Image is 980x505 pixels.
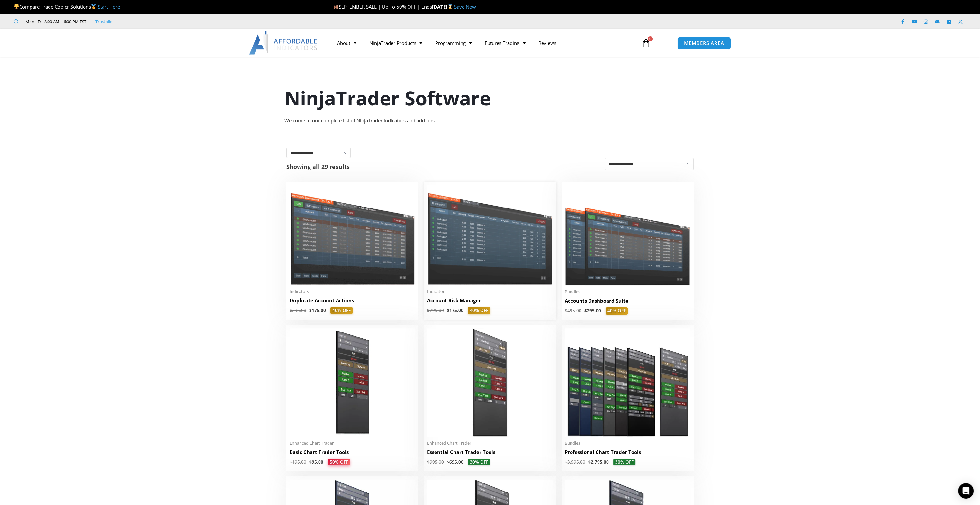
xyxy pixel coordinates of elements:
[14,4,19,9] img: 🏆
[309,459,323,465] bdi: 95.00
[468,459,490,466] span: 30% OFF
[290,289,415,294] span: Indicators
[565,289,690,295] span: Bundles
[958,483,974,499] div: Open Intercom Messenger
[565,297,690,304] h2: Accounts Dashboard Suite
[427,307,430,313] span: $
[427,307,444,313] bdi: 295.00
[478,36,532,50] a: Futures Trading
[290,185,415,285] img: Duplicate Account Actions
[448,4,453,9] img: ⌛
[331,36,634,50] nav: Menu
[427,185,553,285] img: Account Risk Manager
[290,440,415,446] span: Enhanced Chart Trader
[14,4,120,10] span: Compare Trade Copier Solutions
[309,307,312,313] span: $
[95,18,114,25] a: Trustpilot
[613,459,635,466] span: 30% OFF
[427,440,553,446] span: Enhanced Chart Trader
[98,4,120,10] a: Start Here
[565,297,690,307] a: Accounts Dashboard Suite
[605,158,694,170] select: Shop order
[427,328,553,436] img: Essential Chart Trader Tools
[565,308,567,314] span: $
[333,4,432,10] span: SEPTEMBER SALE | Up To 50% OFF | Ends
[284,116,696,125] div: Welcome to our complete list of NinjaTrader indicators and add-ons.
[429,36,478,50] a: Programming
[309,307,326,313] bdi: 175.00
[565,440,690,446] span: Bundles
[565,328,690,436] img: ProfessionalToolsBundlePage
[286,164,350,170] p: Showing all 29 results
[632,34,660,52] a: 0
[584,308,601,314] bdi: 295.00
[290,297,415,307] a: Duplicate Account Actions
[565,449,690,456] h2: Professional Chart Trader Tools
[427,297,553,304] h2: Account Risk Manager
[565,308,581,314] bdi: 495.00
[427,297,553,307] a: Account Risk Manager
[588,459,591,465] span: $
[427,449,553,459] a: Essential Chart Trader Tools
[328,459,350,466] span: 50% OFF
[290,297,415,304] h2: Duplicate Account Actions
[290,449,415,459] a: Basic Chart Trader Tools
[565,449,690,459] a: Professional Chart Trader Tools
[334,4,338,9] img: 🍂
[454,4,476,10] a: Save Now
[606,307,628,315] span: 40% OFF
[363,36,429,50] a: NinjaTrader Products
[447,307,449,313] span: $
[565,459,567,465] span: $
[290,328,415,436] img: BasicTools
[249,31,318,55] img: LogoAI | Affordable Indicators – NinjaTrader
[447,459,463,465] bdi: 695.00
[309,459,312,465] span: $
[290,459,306,465] bdi: 195.00
[648,36,653,41] span: 0
[532,36,563,50] a: Reviews
[330,307,353,314] span: 40% OFF
[427,289,553,294] span: Indicators
[447,459,449,465] span: $
[331,36,363,50] a: About
[468,307,490,314] span: 40% OFF
[427,459,444,465] bdi: 995.00
[24,18,86,25] span: Mon - Fri: 8:00 AM – 6:00 PM EST
[91,4,96,9] img: 🥇
[684,41,724,46] span: MEMBERS AREA
[588,459,609,465] bdi: 2,795.00
[432,4,454,10] strong: [DATE]
[584,308,587,314] span: $
[427,449,553,456] h2: Essential Chart Trader Tools
[447,307,463,313] bdi: 175.00
[677,37,731,50] a: MEMBERS AREA
[565,185,690,285] img: Accounts Dashboard Suite
[290,307,306,313] bdi: 295.00
[427,459,430,465] span: $
[290,449,415,456] h2: Basic Chart Trader Tools
[284,84,696,111] h1: NinjaTrader Software
[565,459,585,465] bdi: 3,995.00
[290,459,292,465] span: $
[290,307,292,313] span: $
